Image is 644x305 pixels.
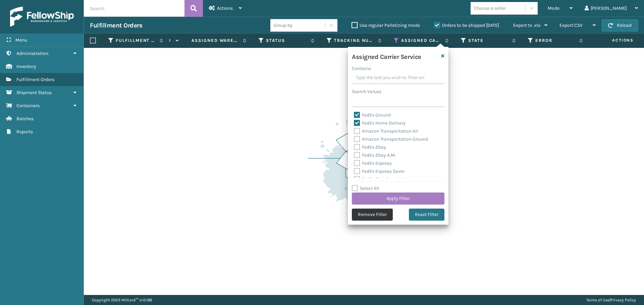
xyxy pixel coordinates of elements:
[434,22,499,28] label: Orders to be shipped [DATE]
[116,37,156,44] label: Fulfillment Order Id
[354,128,418,134] label: Amazon Transportation Air
[602,19,638,31] button: Reload
[401,37,442,44] label: Assigned Carrier Service
[535,37,576,44] label: Error
[217,5,233,11] span: Actions
[352,65,371,72] label: Contains
[354,160,392,166] label: FedEx Express
[352,22,420,28] label: Use regular Palletizing mode
[586,298,609,302] a: Terms of Use
[192,37,239,44] label: Assigned Warehouse
[92,295,152,305] p: Copyright 2023 Milliard™ v 1.0.186
[610,298,636,302] a: Privacy Policy
[354,136,428,142] label: Amazon Transportation Ground
[354,176,406,182] label: FedEx First Overnight
[548,5,559,11] span: Mode
[16,51,48,56] span: Administration
[334,37,375,44] label: Tracking Number
[354,152,396,158] label: FedEx 2Day A.M.
[16,116,34,122] span: Batches
[513,22,540,28] span: Export to .xls
[352,209,393,221] button: Remove Filter
[354,120,406,126] label: FedEx Home Delivery
[352,185,379,191] label: Select All
[352,51,421,61] h4: Assigned Carrier Service
[586,295,636,305] div: |
[468,37,509,44] label: State
[266,37,308,44] label: Status
[474,5,506,12] div: Choose a seller
[274,22,292,29] div: Group by
[354,112,391,118] label: FedEx Ground
[16,129,33,135] span: Reports
[409,209,444,221] button: Reset Filter
[16,103,40,108] span: Containers
[352,72,444,84] input: Type the text you wish to filter on
[16,77,54,82] span: Fulfillment Orders
[90,21,142,29] h3: Fulfillment Orders
[15,37,27,43] span: Menu
[10,7,74,27] img: logo
[352,88,381,95] label: Search Values
[559,22,583,28] span: Export CSV
[354,168,405,174] label: FedEx Express Saver
[354,144,386,150] label: FedEx 2Day
[352,193,444,205] button: Apply Filter
[591,35,638,46] span: Actions
[16,64,36,69] span: Inventory
[16,90,52,95] span: Shipment Status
